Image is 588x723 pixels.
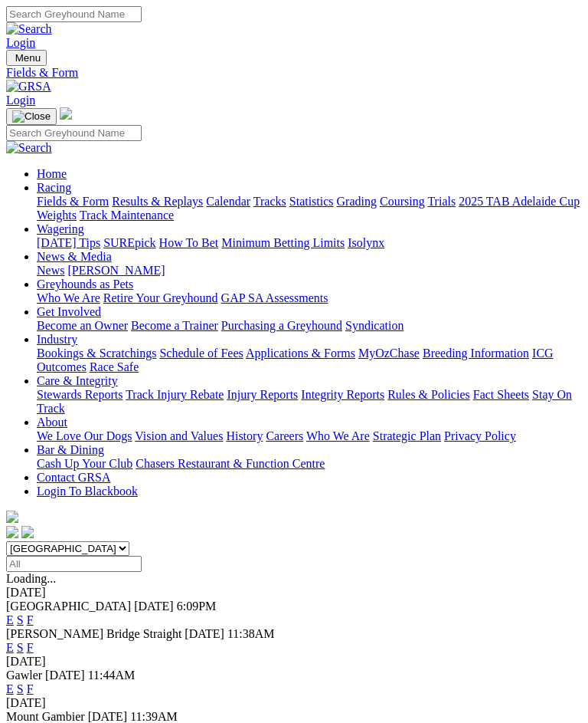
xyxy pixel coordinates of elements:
span: 11:38AM [227,627,275,640]
a: Bar & Dining [37,443,104,456]
a: [PERSON_NAME] [67,264,165,277]
img: Close [12,110,51,123]
a: Who We Are [306,429,370,442]
input: Select date [6,556,142,572]
a: F [27,682,34,695]
a: Industry [37,333,77,346]
a: SUREpick [103,236,155,249]
a: News & Media [37,250,112,263]
a: ICG Outcomes [37,347,554,373]
a: Track Maintenance [80,209,174,222]
a: We Love Our Dogs [37,429,132,442]
a: Stewards Reports [37,388,122,401]
a: Vision and Values [135,429,223,442]
a: Tracks [253,195,286,208]
a: Login To Blackbook [37,485,138,498]
a: Cash Up Your Club [37,457,132,470]
a: News [37,264,64,277]
span: [DATE] [45,669,85,682]
a: About [37,416,67,429]
a: Strategic Plan [373,429,441,442]
a: Applications & Forms [246,347,355,360]
a: Track Injury Rebate [126,388,224,401]
div: About [37,429,582,443]
a: Integrity Reports [301,388,384,401]
div: [DATE] [6,655,582,669]
div: Racing [37,195,582,222]
span: Mount Gambier [6,710,85,723]
a: Weights [37,209,77,222]
a: Racing [37,181,71,194]
span: [DATE] [134,600,174,613]
div: [DATE] [6,696,582,710]
a: Retire Your Greyhound [103,291,218,304]
a: Chasers Restaurant & Function Centre [136,457,325,470]
a: Greyhounds as Pets [37,278,133,291]
div: Bar & Dining [37,457,582,471]
a: E [6,682,14,695]
a: Login [6,94,35,107]
span: [DATE] [185,627,224,640]
span: Menu [15,52,41,64]
a: Fields & Form [6,66,582,80]
div: [DATE] [6,586,582,600]
a: [DATE] Tips [37,236,100,249]
input: Search [6,6,142,22]
img: logo-grsa-white.png [60,107,72,120]
a: Results & Replays [112,195,203,208]
a: Calendar [206,195,250,208]
a: History [226,429,263,442]
a: Trials [427,195,456,208]
span: 11:44AM [88,669,136,682]
a: Schedule of Fees [159,347,243,360]
a: Stay On Track [37,388,572,415]
button: Toggle navigation [6,50,47,66]
a: Fact Sheets [473,388,529,401]
img: logo-grsa-white.png [6,511,18,523]
a: Care & Integrity [37,374,118,387]
a: Contact GRSA [37,471,110,484]
a: Injury Reports [227,388,298,401]
a: S [17,641,24,654]
div: News & Media [37,264,582,278]
img: facebook.svg [6,526,18,538]
a: Home [37,167,67,180]
a: Fields & Form [37,195,109,208]
span: [PERSON_NAME] Bridge Straight [6,627,181,640]
a: Get Involved [37,305,101,318]
a: Breeding Information [423,347,529,360]
a: How To Bet [159,236,219,249]
div: Get Involved [37,319,582,333]
a: S [17,682,24,695]
a: Who We Are [37,291,100,304]
a: GAP SA Assessments [221,291,328,304]
a: Become an Owner [37,319,128,332]
a: F [27,613,34,626]
span: [GEOGRAPHIC_DATA] [6,600,131,613]
a: Minimum Betting Limits [221,236,345,249]
span: Gawler [6,669,42,682]
a: F [27,641,34,654]
a: Purchasing a Greyhound [221,319,342,332]
a: Grading [337,195,377,208]
a: MyOzChase [358,347,420,360]
div: Care & Integrity [37,388,582,416]
a: Rules & Policies [387,388,470,401]
span: [DATE] [88,710,128,723]
a: E [6,641,14,654]
img: GRSA [6,80,51,94]
a: Careers [266,429,303,442]
input: Search [6,125,142,141]
a: S [17,613,24,626]
a: Bookings & Scratchings [37,347,156,360]
a: Coursing [380,195,425,208]
img: Search [6,22,52,36]
div: Wagering [37,236,582,250]
button: Toggle navigation [6,108,57,125]
a: Become a Trainer [131,319,218,332]
a: Syndication [345,319,403,332]
a: 2025 TAB Adelaide Cup [459,195,580,208]
a: Login [6,36,35,49]
a: Privacy Policy [444,429,516,442]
